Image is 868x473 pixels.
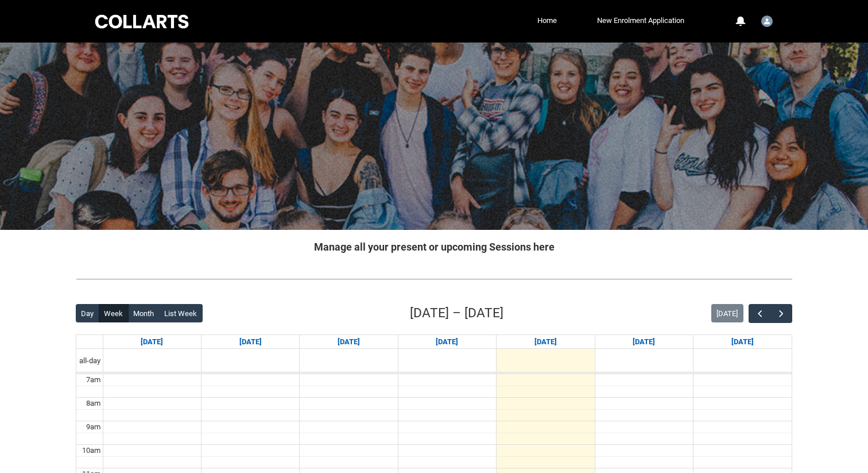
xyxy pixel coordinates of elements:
button: Week [99,304,129,322]
a: Go to September 13, 2025 [729,335,756,349]
h2: [DATE] – [DATE] [410,303,503,323]
a: Go to September 8, 2025 [237,335,264,349]
div: 9am [84,421,103,433]
a: New Enrolment Application [594,12,687,29]
a: Home [534,12,560,29]
button: Next Week [770,304,792,323]
a: Go to September 9, 2025 [335,335,362,349]
div: 7am [84,374,103,386]
button: Month [128,304,160,322]
button: User Profile Student.jmaatou.20241477 [758,11,776,29]
div: 10am [80,445,103,456]
img: Student.jmaatou.20241477 [761,16,773,27]
a: Go to September 10, 2025 [433,335,460,349]
button: Day [76,304,99,322]
a: Go to September 12, 2025 [630,335,657,349]
span: all-day [77,355,103,367]
button: [DATE] [711,304,743,322]
img: REDU_GREY_LINE [76,273,792,285]
a: Go to September 11, 2025 [532,335,559,349]
a: Go to September 7, 2025 [138,335,165,349]
h2: Manage all your present or upcoming Sessions here [76,239,792,255]
button: List Week [159,304,203,322]
button: Previous Week [749,304,770,323]
div: 8am [84,398,103,409]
